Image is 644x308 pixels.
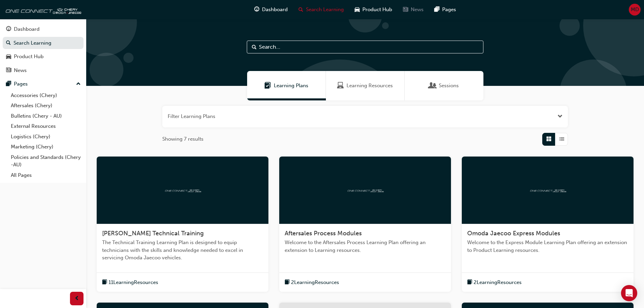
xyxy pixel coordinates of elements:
[8,152,84,170] a: Policies and Standards (Chery -AU)
[293,3,349,17] a: search-iconSearch Learning
[76,80,81,89] span: up-icon
[8,142,84,152] a: Marketing (Chery)
[247,71,326,100] a: Learning PlansLearning Plans
[102,278,158,287] button: book-icon11LearningResources
[3,50,84,63] a: Product Hub
[8,90,84,101] a: Accessories (Chery)
[109,279,158,286] span: 11 Learning Resources
[474,279,522,286] span: 2 Learning Resources
[8,111,84,121] a: Bulletins (Chery - AU)
[347,187,384,193] img: oneconnect
[164,187,201,193] img: oneconnect
[247,41,483,53] input: Search...
[355,5,360,14] span: car-icon
[429,82,436,90] span: Sessions
[8,121,84,132] a: External Resources
[631,6,639,14] span: MD
[3,64,84,77] a: News
[8,170,84,181] a: All Pages
[557,113,563,120] button: Open the filter
[14,67,27,74] div: News
[8,132,84,142] a: Logistics (Chery)
[621,285,637,301] div: Open Intercom Messenger
[467,278,522,287] button: book-icon2LearningResources
[14,53,44,61] div: Product Hub
[546,135,551,143] span: Grid
[274,82,308,90] span: Learning Plans
[6,81,11,87] span: pages-icon
[467,230,560,237] span: Omoda Jaecoo Express Modules
[629,4,641,16] button: MD
[337,82,344,90] span: Learning Resources
[529,187,566,193] img: oneconnect
[299,5,303,14] span: search-icon
[439,82,459,90] span: Sessions
[279,157,451,292] a: oneconnectAftersales Process ModulesWelcome to the Aftersales Process Learning Plan offering an e...
[262,6,288,14] span: Dashboard
[3,78,84,90] button: Pages
[14,80,28,88] div: Pages
[405,71,483,100] a: SessionsSessions
[102,278,107,287] span: book-icon
[3,3,81,16] img: oneconnect
[403,5,408,14] span: news-icon
[6,26,11,32] span: guage-icon
[411,6,424,14] span: News
[3,37,84,49] a: Search Learning
[249,3,293,17] a: guage-iconDashboard
[362,6,392,14] span: Product Hub
[347,82,393,90] span: Learning Resources
[559,135,564,143] span: List
[462,157,634,292] a: oneconnectOmoda Jaecoo Express ModulesWelcome to the Express Module Learning Plan offering an ext...
[97,157,268,292] a: oneconnect[PERSON_NAME] Technical TrainingThe Technical Training Learning Plan is designed to equ...
[285,239,446,254] span: Welcome to the Aftersales Process Learning Plan offering an extension to Learning resources.
[6,68,11,74] span: news-icon
[434,5,439,14] span: pages-icon
[102,230,204,237] span: [PERSON_NAME] Technical Training
[326,71,405,100] a: Learning ResourcesLearning Resources
[306,6,344,14] span: Search Learning
[398,3,429,17] a: news-iconNews
[285,230,362,237] span: Aftersales Process Modules
[252,43,257,51] span: Search
[14,25,40,33] div: Dashboard
[285,278,339,287] button: book-icon2LearningResources
[254,5,259,14] span: guage-icon
[74,294,79,303] span: prev-icon
[467,278,472,287] span: book-icon
[3,22,84,78] button: DashboardSearch LearningProduct HubNews
[285,278,290,287] span: book-icon
[349,3,398,17] a: car-iconProduct Hub
[467,239,628,254] span: Welcome to the Express Module Learning Plan offering an extension to Product Learning resources.
[3,23,84,35] a: Dashboard
[429,3,461,17] a: pages-iconPages
[8,100,84,111] a: Aftersales (Chery)
[6,54,11,60] span: car-icon
[291,279,339,286] span: 2 Learning Resources
[162,135,204,143] span: Showing 7 results
[102,239,263,262] span: The Technical Training Learning Plan is designed to equip technicians with the skills and knowled...
[6,40,11,46] span: search-icon
[264,82,271,90] span: Learning Plans
[442,6,456,14] span: Pages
